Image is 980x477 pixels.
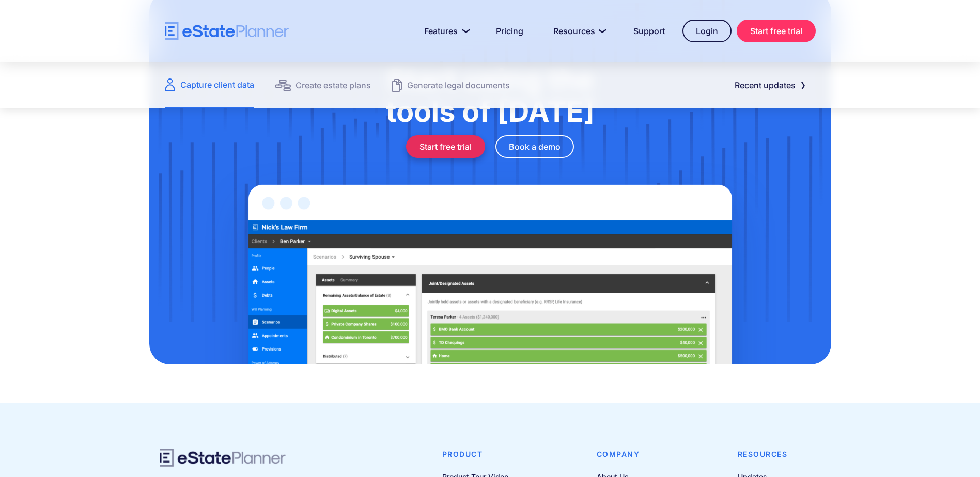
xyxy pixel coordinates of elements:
a: Support [621,21,677,41]
a: Login [682,20,732,42]
div: Generate legal documents [407,78,510,92]
div: Recent updates [735,78,796,92]
h1: Start using the tools of [DATE] [201,63,780,128]
div: Create estate plans [295,78,371,92]
a: Book a demo [495,135,574,158]
h4: Company [597,449,655,460]
a: Features [412,21,478,41]
a: Generate legal documents [392,62,510,108]
h4: Resources [738,449,788,460]
a: Recent updates [722,75,816,96]
a: Start free trial [406,135,485,158]
h4: Product [442,449,535,460]
div: Capture client data [180,77,254,92]
a: Start free trial [737,20,816,42]
a: Resources [541,21,616,41]
a: Capture client data [165,62,254,108]
a: home [165,22,289,40]
a: Pricing [484,21,536,41]
a: Create estate plans [275,62,371,108]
